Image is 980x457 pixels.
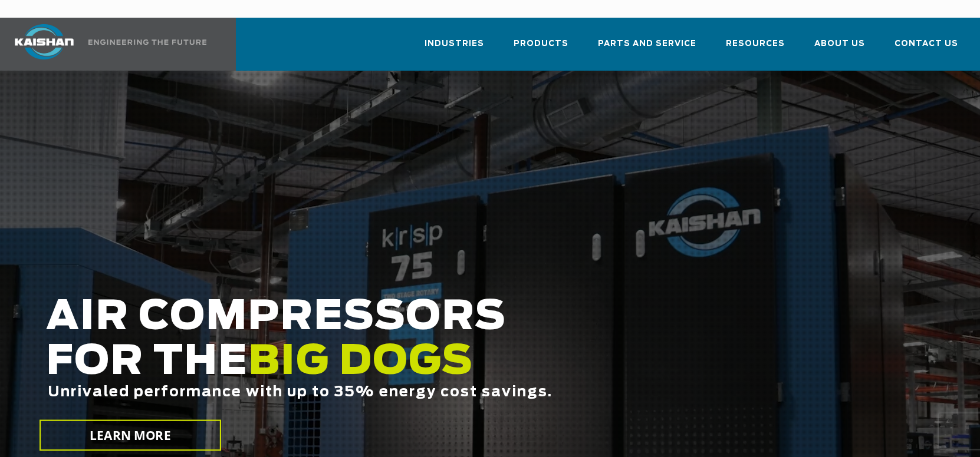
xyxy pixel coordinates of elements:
[598,28,696,68] a: Parts and Service
[814,28,865,68] a: About Us
[895,28,958,68] a: Contact Us
[425,37,484,51] span: Industries
[598,37,696,51] span: Parts and Service
[48,385,553,399] span: Unrivaled performance with up to 35% energy cost savings.
[514,37,568,51] span: Products
[88,39,206,45] img: Engineering the future
[425,28,484,68] a: Industries
[40,420,221,451] a: LEARN MORE
[895,37,958,51] span: Contact Us
[90,427,172,444] span: LEARN MORE
[726,28,785,68] a: Resources
[814,37,865,51] span: About Us
[514,28,568,68] a: Products
[46,295,783,437] h2: AIR COMPRESSORS FOR THE
[248,342,473,382] span: BIG DOGS
[726,37,785,51] span: Resources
